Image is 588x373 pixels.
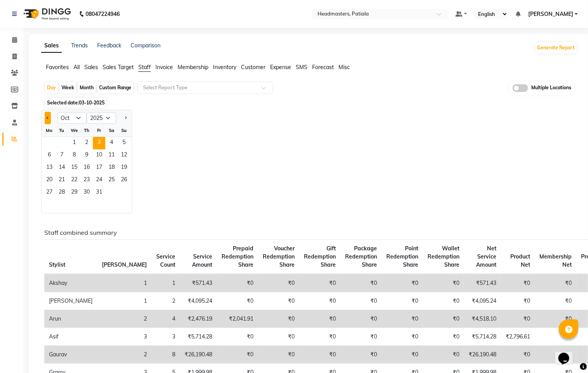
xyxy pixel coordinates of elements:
td: 4 [152,310,180,328]
td: Arun [44,310,97,328]
td: Gaurav [44,346,97,364]
a: Trends [71,42,88,49]
span: 6 [43,149,56,162]
span: 15 [68,162,80,174]
iframe: chat widget [555,342,580,365]
div: Wednesday, October 15, 2025 [68,162,80,174]
a: Feedback [97,42,121,49]
b: 08047224946 [85,3,120,25]
span: 24 [93,174,105,187]
span: 4 [105,137,118,149]
td: ₹4,518.10 [464,310,501,328]
td: ₹0 [535,274,576,292]
span: 17 [93,162,105,174]
div: Mo [43,124,56,137]
td: 8 [152,346,180,364]
span: 13 [43,162,56,174]
div: Tuesday, October 7, 2025 [56,149,68,162]
span: 7 [56,149,68,162]
span: Selected date: [45,98,106,108]
td: ₹0 [501,310,535,328]
span: Point Redemption Share [386,245,418,268]
span: Sales Target [103,64,134,71]
td: ₹0 [299,274,340,292]
span: 31 [93,187,105,199]
td: [PERSON_NAME] [44,292,97,310]
span: [PERSON_NAME] [102,261,147,268]
span: 29 [68,187,80,199]
div: Sunday, October 26, 2025 [118,174,130,187]
div: Wednesday, October 22, 2025 [68,174,80,187]
h6: Staff combined summary [44,229,571,236]
td: 1 [97,274,152,292]
td: ₹0 [340,292,382,310]
span: 26 [118,174,130,187]
span: SMS [296,64,307,71]
td: ₹0 [340,328,382,346]
span: Voucher Redemption Share [263,245,295,268]
div: Sunday, October 19, 2025 [118,162,130,174]
div: Tu [56,124,68,137]
div: Friday, October 3, 2025 [93,137,105,149]
div: Day [45,82,58,93]
td: ₹0 [423,310,464,328]
span: 30 [80,187,93,199]
span: 18 [105,162,118,174]
td: 3 [97,328,152,346]
td: 3 [152,328,180,346]
span: Sales [84,64,98,71]
div: Friday, October 24, 2025 [93,174,105,187]
span: Multiple Locations [531,84,571,92]
td: ₹0 [258,274,299,292]
span: 28 [56,187,68,199]
span: Gift Redemption Share [304,245,336,268]
td: ₹0 [340,274,382,292]
span: 25 [105,174,118,187]
div: Thursday, October 23, 2025 [80,174,93,187]
div: Wednesday, October 29, 2025 [68,187,80,199]
span: 11 [105,149,118,162]
span: Misc [338,64,350,71]
span: 14 [56,162,68,174]
td: ₹0 [299,346,340,364]
td: ₹0 [258,292,299,310]
span: [PERSON_NAME] [528,10,573,18]
div: Friday, October 31, 2025 [93,187,105,199]
div: Saturday, October 25, 2025 [105,174,118,187]
div: Week [59,82,76,93]
span: 03-10-2025 [79,100,105,106]
td: ₹2,796.61 [501,328,535,346]
span: Staff [138,64,151,71]
a: Sales [41,39,62,53]
div: Sunday, October 12, 2025 [118,149,130,162]
div: We [68,124,80,137]
span: 23 [80,174,93,187]
span: 2 [80,137,93,149]
span: 12 [118,149,130,162]
td: ₹0 [382,274,423,292]
span: 8 [68,149,80,162]
span: Prepaid Redemption Share [222,245,253,268]
td: ₹0 [258,328,299,346]
td: ₹0 [382,346,423,364]
div: Month [78,82,96,93]
span: Inventory [213,64,236,71]
td: ₹0 [217,328,258,346]
span: 21 [56,174,68,187]
td: ₹0 [258,310,299,328]
div: Wednesday, October 8, 2025 [68,149,80,162]
span: 20 [43,174,56,187]
span: 16 [80,162,93,174]
td: ₹4,095.24 [464,292,501,310]
td: ₹4,095.24 [180,292,217,310]
td: ₹0 [423,292,464,310]
div: Sunday, October 5, 2025 [118,137,130,149]
span: 22 [68,174,80,187]
div: Saturday, October 18, 2025 [105,162,118,174]
div: Wednesday, October 1, 2025 [68,137,80,149]
a: Comparison [131,42,161,49]
div: Friday, October 10, 2025 [93,149,105,162]
div: Tuesday, October 28, 2025 [56,187,68,199]
span: Package Redemption Share [345,245,377,268]
div: Th [80,124,93,137]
